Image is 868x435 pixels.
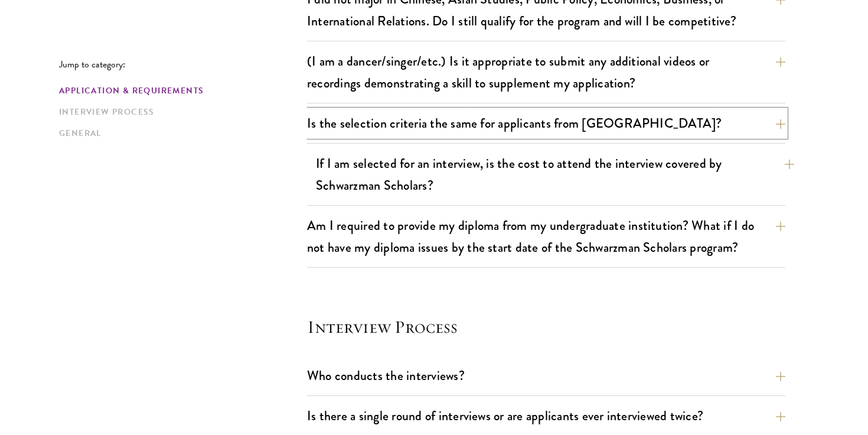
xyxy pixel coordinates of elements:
[307,362,785,389] button: Who conducts the interviews?
[307,315,785,339] h4: Interview Process
[307,110,785,137] button: Is the selection criteria the same for applicants from [GEOGRAPHIC_DATA]?
[316,150,794,199] button: If I am selected for an interview, is the cost to attend the interview covered by Schwarzman Scho...
[59,106,300,118] a: Interview Process
[59,85,300,97] a: Application & Requirements
[307,212,785,261] button: Am I required to provide my diploma from my undergraduate institution? What if I do not have my d...
[59,59,307,70] p: Jump to category:
[307,402,785,429] button: Is there a single round of interviews or are applicants ever interviewed twice?
[59,127,300,139] a: General
[307,48,785,96] button: (I am a dancer/singer/etc.) Is it appropriate to submit any additional videos or recordings demon...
